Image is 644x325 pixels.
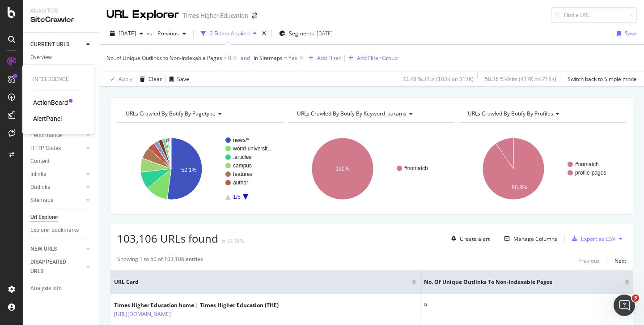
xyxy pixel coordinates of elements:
span: URL Card [114,278,410,286]
div: Add Filter [317,54,341,62]
div: Showing 1 to 50 of 103,106 entries [117,255,203,266]
text: world-universit… [233,145,273,152]
div: Sitemaps [30,196,53,205]
span: Segments [289,30,314,37]
span: vs [147,30,154,37]
button: Save [166,72,189,86]
text: #nomatch [575,161,599,167]
text: #nomatch [404,165,428,171]
button: Add Filter [305,53,341,64]
text: profile-pages [575,170,606,176]
button: Export as CSV [568,231,615,246]
button: Segments[DATE] [275,26,336,41]
button: Next [614,255,626,266]
h4: URLs Crawled By Botify By profiles [466,107,618,121]
div: Save [625,30,637,37]
a: [URL][DOMAIN_NAME] [114,310,171,319]
span: No. of Unique Outlinks to Non-Indexable Pages [424,278,611,286]
a: Performance [30,131,84,140]
div: Overview [30,53,52,62]
span: 103,106 URLs found [117,231,218,246]
div: Inlinks [30,170,46,179]
button: Switch back to Simple mode [564,72,637,86]
div: Add Filter Group [357,54,398,62]
a: Explorer Bookmarks [30,226,93,235]
a: Overview [30,53,93,62]
a: Content [30,157,93,166]
span: URLs Crawled By Botify By pagetype [126,110,216,117]
div: Apply [119,75,132,83]
text: 52.1% [181,167,196,173]
a: DISAPPEARED URLS [30,257,84,276]
div: Analytics [30,7,92,15]
div: CURRENT URLS [30,40,69,49]
span: No. of Unique Outlinks to Non-Indexable Pages [106,54,222,62]
div: Explorer Bookmarks [30,226,79,235]
div: Previous [578,257,600,265]
div: NEW URLS [30,244,57,254]
button: Apply [106,72,132,86]
span: Yes [288,52,297,64]
div: times [260,29,268,38]
div: 58.36 % Visits ( 417K on 715K ) [485,75,556,83]
h4: URLs Crawled By Botify By pagetype [124,107,276,121]
svg: A chart. [117,130,282,208]
span: 3 [632,295,639,302]
text: campus [233,162,252,169]
span: In Sitemaps [254,54,283,62]
div: Outlinks [30,183,50,192]
div: arrow-right-arrow-left [252,13,257,19]
div: Analysis Info [30,284,62,293]
text: 1/5 [233,194,241,200]
a: Analysis Info [30,284,93,293]
h4: URLs Crawled By Botify By keyword_params [295,107,447,121]
div: Next [614,257,626,265]
button: Clear [136,72,162,86]
div: 32.48 % URLs ( 103K on 317K ) [402,75,474,83]
svg: A chart. [288,130,453,208]
iframe: Intercom live chat [614,295,635,316]
button: Manage Columns [501,233,557,244]
a: Url Explorer [30,213,93,222]
a: Inlinks [30,170,84,179]
a: NEW URLS [30,244,84,254]
div: 9 [424,301,629,309]
span: = [284,54,287,62]
div: Export as CSV [581,235,615,243]
button: Create alert [448,231,490,246]
div: -2.18% [227,237,244,245]
text: .articles [233,154,251,160]
text: author [233,180,248,186]
div: Save [177,75,189,83]
a: Outlinks [30,183,84,192]
div: Performance [30,131,62,140]
div: Times Higher Education [182,11,248,20]
span: 2025 Aug. 8th [119,30,136,37]
button: Add Filter Group [345,53,398,64]
button: [DATE] [106,26,147,41]
button: and [241,54,250,62]
text: features [233,171,252,177]
div: Times Higher Education home | Times Higher Education (THE) [114,301,279,309]
input: Find a URL [551,7,637,23]
div: and [241,54,250,62]
div: SiteCrawler [30,15,92,25]
button: Save [614,26,637,41]
img: Equal [222,240,225,243]
text: 90.3% [512,184,527,191]
text: 100% [335,166,349,172]
span: URLs Crawled By Botify By keyword_params [297,110,407,117]
a: HTTP Codes [30,144,84,153]
a: AlertPanel [33,114,62,123]
span: Previous [154,30,179,37]
svg: A chart. [459,130,624,208]
span: 0 [228,52,231,64]
button: Previous [154,26,190,41]
a: ActionBoard [33,98,68,107]
div: URL Explorer [106,7,179,22]
a: Sitemaps [30,196,84,205]
div: Content [30,157,50,166]
div: Intelligence [33,76,83,83]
